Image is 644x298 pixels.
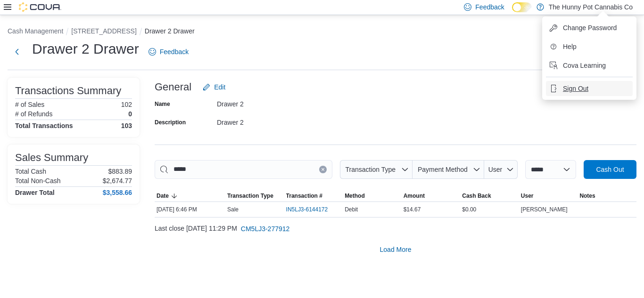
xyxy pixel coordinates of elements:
[155,204,225,215] div: [DATE] 6:46 PM
[103,189,132,196] h4: $3,558.66
[380,245,412,254] span: Load More
[15,101,44,108] h6: # of Sales
[460,204,519,215] div: $0.00
[15,85,121,97] h3: Transactions Summary
[225,190,284,201] button: Transaction Type
[546,81,633,96] button: Sign Out
[15,110,52,118] h6: # of Refunds
[128,110,132,118] p: 0
[15,152,88,163] h3: Sales Summary
[155,219,636,238] div: Last close [DATE] 11:29 PM
[563,84,588,93] span: Sign Out
[284,190,343,201] button: Transaction #
[460,190,519,201] button: Cash Back
[15,189,55,196] h4: Drawer Total
[488,166,503,173] span: User
[521,206,568,213] span: [PERSON_NAME]
[19,2,61,12] img: Cova
[546,20,633,35] button: Change Password
[145,27,195,35] button: Drawer 2 Drawer
[546,39,633,54] button: Help
[155,240,636,259] button: Load More
[345,192,365,200] span: Method
[519,190,578,201] button: User
[217,97,343,108] div: Drawer 2
[563,23,617,32] span: Change Password
[512,2,532,12] input: Dark Mode
[402,190,461,201] button: Amount
[155,160,332,179] input: This is a search bar. As you type, the results lower in the page will automatically filter.
[155,119,186,126] label: Description
[71,27,136,35] button: [STREET_ADDRESS]
[121,101,132,108] p: 102
[108,168,132,175] p: $883.89
[15,177,61,185] h6: Total Non-Cash
[32,40,139,58] h1: Drawer 2 Drawer
[596,165,624,174] span: Cash Out
[227,206,239,213] p: Sale
[549,1,633,13] p: The Hunny Pot Cannabis Co
[8,27,63,35] button: Cash Management
[160,47,189,56] span: Feedback
[157,192,169,200] span: Date
[227,192,273,200] span: Transaction Type
[199,78,229,97] button: Edit
[475,2,504,12] span: Feedback
[217,115,343,126] div: Drawer 2
[418,166,468,173] span: Payment Method
[8,26,636,38] nav: An example of EuiBreadcrumbs
[512,12,512,13] span: Dark Mode
[155,81,191,93] h3: General
[404,192,425,200] span: Amount
[237,219,294,238] button: CM5LJ3-277912
[546,58,633,73] button: Cova Learning
[563,61,606,70] span: Cova Learning
[8,42,26,61] button: Next
[343,190,402,201] button: Method
[563,42,577,51] span: Help
[286,206,328,213] span: IN5LJ3-6144172
[241,224,290,234] span: CM5LJ3-277912
[345,166,396,173] span: Transaction Type
[286,192,322,200] span: Transaction #
[584,160,636,179] button: Cash Out
[484,160,518,179] button: User
[340,160,413,179] button: Transaction Type
[413,160,484,179] button: Payment Method
[579,192,595,200] span: Notes
[103,177,132,185] p: $2,674.77
[521,192,534,200] span: User
[578,190,636,201] button: Notes
[214,82,225,92] span: Edit
[15,168,46,175] h6: Total Cash
[286,204,338,215] button: IN5LJ3-6144172
[145,42,192,61] a: Feedback
[121,122,132,129] h4: 103
[15,122,73,129] h4: Total Transactions
[155,190,225,201] button: Date
[319,166,327,173] button: Clear input
[345,206,358,213] span: Debit
[155,100,170,108] label: Name
[462,192,491,200] span: Cash Back
[404,206,421,213] span: $14.67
